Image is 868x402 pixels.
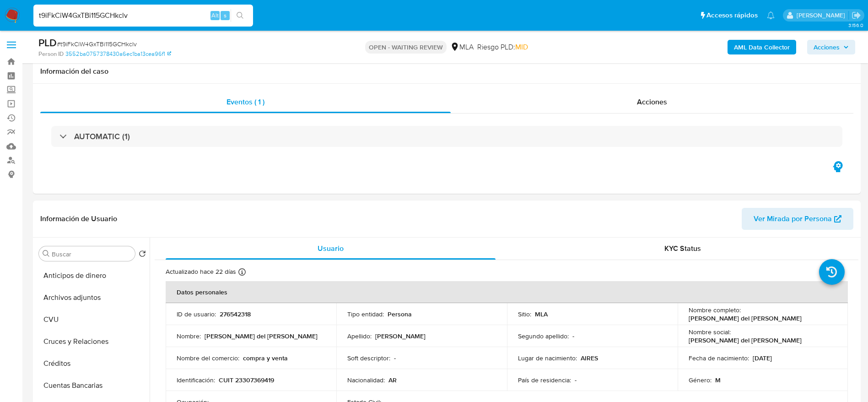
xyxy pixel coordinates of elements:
[706,11,758,20] span: Accesos rápidos
[166,281,848,303] th: Datos personales
[689,328,731,336] p: Nombre social :
[575,376,577,384] p: -
[664,243,701,254] span: KYC Status
[518,310,531,318] p: Sitio :
[40,67,853,76] h1: Información del caso
[231,9,249,22] button: search-icon
[515,42,528,52] span: MID
[38,50,64,58] b: Person ID
[518,376,571,384] p: País de residencia :
[139,250,146,260] button: Volver al orden por defecto
[477,42,528,52] span: Riesgo PLD:
[753,354,772,362] p: [DATE]
[205,332,318,340] p: [PERSON_NAME] del [PERSON_NAME]
[715,376,721,384] p: M
[689,314,802,322] p: [PERSON_NAME] del [PERSON_NAME]
[35,309,150,331] button: CVU
[689,376,712,384] p: Género :
[394,354,396,362] p: -
[365,41,447,54] p: OPEN - WAITING REVIEW
[177,332,201,340] p: Nombre :
[581,354,598,362] p: AIRES
[347,332,372,340] p: Apellido :
[637,97,667,107] span: Acciones
[347,354,390,362] p: Soft descriptor :
[450,42,474,52] div: MLA
[807,40,855,54] button: Acciones
[689,306,741,314] p: Nombre completo :
[742,208,853,230] button: Ver Mirada por Persona
[347,310,384,318] p: Tipo entidad :
[243,354,288,362] p: compra y venta
[219,376,274,384] p: CUIT 23307369419
[728,40,796,54] button: AML Data Collector
[177,376,215,384] p: Identificación :
[35,375,150,397] button: Cuentas Bancarias
[177,310,216,318] p: ID de usuario :
[754,208,832,230] span: Ver Mirada por Persona
[814,40,840,54] span: Acciones
[375,332,426,340] p: [PERSON_NAME]
[33,10,253,22] input: Buscar usuario o caso...
[35,331,150,353] button: Cruces y Relaciones
[347,376,385,384] p: Nacionalidad :
[518,332,569,340] p: Segundo apellido :
[35,265,150,287] button: Anticipos de dinero
[689,354,749,362] p: Fecha de nacimiento :
[535,310,548,318] p: MLA
[734,40,790,54] b: AML Data Collector
[518,354,577,362] p: Lugar de nacimiento :
[224,11,226,20] span: s
[57,39,137,49] span: # t9iFkCiW4GxTBi115GCHkclv
[177,354,239,362] p: Nombre del comercio :
[318,243,344,254] span: Usuario
[43,250,50,257] button: Buscar
[572,332,574,340] p: -
[52,250,131,258] input: Buscar
[40,214,117,223] h1: Información de Usuario
[65,50,171,58] a: 3552ba0757378430a6ec1ba13cea96f1
[689,336,802,344] p: [PERSON_NAME] del [PERSON_NAME]
[74,131,130,141] h3: AUTOMATIC (1)
[852,11,861,20] a: Salir
[35,353,150,375] button: Créditos
[166,267,236,276] p: Actualizado hace 22 días
[35,287,150,309] button: Archivos adjuntos
[226,97,264,107] span: Eventos ( 1 )
[797,11,848,20] p: elaine.mcfarlane@mercadolibre.com
[388,310,412,318] p: Persona
[220,310,251,318] p: 276542318
[51,126,842,147] div: AUTOMATIC (1)
[211,11,219,20] span: Alt
[38,35,57,50] b: PLD
[388,376,397,384] p: AR
[767,11,775,19] a: Notificaciones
